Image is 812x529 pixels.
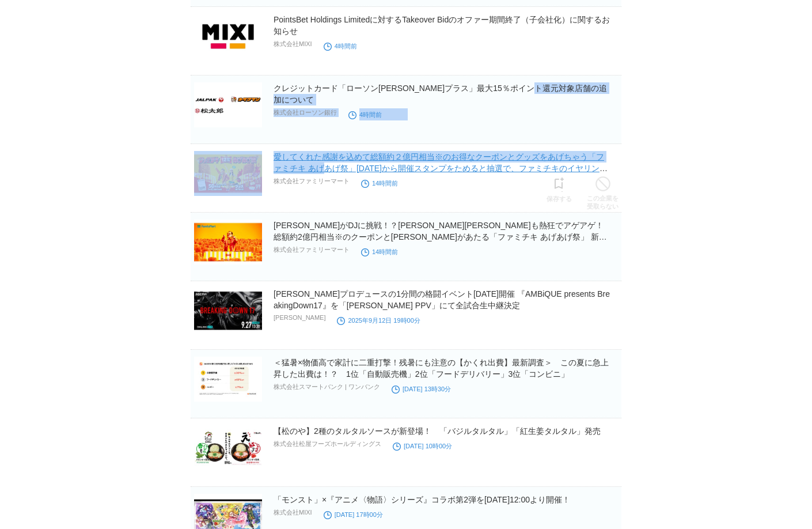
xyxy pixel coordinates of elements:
[194,151,262,196] img: 愛してくれた感謝を込めて総額約２億円相当※のお得なクーポンとグッズをあげちゃう「ファミチキ あげあげ祭」9月16日から開催スタンプをためると抽選で、ファミチキのイヤリングやキャリーバッグが手に入る!?
[324,511,383,518] time: [DATE] 17時00分
[274,245,350,254] p: 株式会社ファミリーマート
[274,314,325,321] p: [PERSON_NAME]
[274,508,312,517] p: 株式会社MIXI
[194,14,262,59] img: PointsBet Holdings Limitedに対するTakeover Bidのオファー期間終了（子会社化）に関するお知らせ
[337,317,420,324] time: 2025年9月12日 19時00分
[324,43,357,50] time: 4時間前
[361,248,398,255] time: 14時間前
[393,443,452,449] time: [DATE] 10時00分
[274,177,350,186] p: 株式会社ファミリーマート
[587,173,619,210] a: この企業を受取らない
[361,180,398,187] time: 14時間前
[194,220,262,264] img: 吉田鋼太郎さんがDJに挑戦！？八木莉可子さんも熱狂でアゲアゲ！総額約2億円相当※のクーポンとグッズがあたる「ファミチキ あげあげ祭」 新CM「ファミチキ あげあげ祭」篇 9月16日(火)より放映開始
[274,108,337,117] p: 株式会社ローソン銀行
[274,289,610,310] a: [PERSON_NAME]プロデュースの1分間の格闘イベント[DATE]開催 『AMBiQUE presents BreakingDown17』を「[PERSON_NAME] PPV」にて全試合...
[348,111,382,118] time: 4時間前
[194,425,262,470] img: 【松のや】2種のタルタルソースが新登場！ 「バジルタルタル」「紅生姜タルタル」発売
[274,440,381,448] p: 株式会社松屋フーズホールディングス
[392,386,451,392] time: [DATE] 13時30分
[547,174,572,203] a: 保存する
[274,40,312,48] p: 株式会社MIXI
[274,426,601,436] a: 【松のや】2種のタルタルソースが新登場！ 「バジルタルタル」「紅生姜タルタル」発売
[274,152,608,184] a: 愛してくれた感謝を込めて総額約２億円相当※のお得なクーポンとグッズをあげちゃう「ファミチキ あげあげ祭」[DATE]から開催スタンプをためると抽選で、ファミチキのイヤリングやキャリーバッグが手に...
[274,221,607,253] a: [PERSON_NAME]がDJに挑戦！？[PERSON_NAME][PERSON_NAME]も熱狂でアゲアゲ！総額約2億円相当※のクーポンと[PERSON_NAME]があたる「ファミチキ あげ...
[194,82,262,127] img: クレジットカード「ローソンPontaプラス」最大15％ポイント還元対象店舗の追加について
[274,383,380,391] p: 株式会社スマートバンク | ワンバンク
[274,495,570,504] a: 「モンスト」×『アニメ〈物語〉シリーズ』コラボ第2弾を[DATE]12:00より開催！
[274,84,607,104] a: クレジットカード「ローソン[PERSON_NAME]プラス」最大15％ポイント還元対象店舗の追加について
[194,288,262,333] img: 朝倉未来プロデュースの1分間の格闘イベント2025年9月27日（土）開催 『AMBiQUE presents BreakingDown17』を「ABEMA PPV」にて全試合生中継決定
[194,357,262,402] img: ＜猛暑×物価高で家計に二重打撃！残暑にも注意の【かくれ出費】最新調査＞ この夏に急上昇した出費は！？ 1位「自動販売機」2位「フードデリバリー」3位「コンビニ」
[274,358,609,379] a: ＜猛暑×物価高で家計に二重打撃！残暑にも注意の【かくれ出費】最新調査＞ この夏に急上昇した出費は！？ 1位「自動販売機」2位「フードデリバリー」3位「コンビニ」
[274,15,610,36] a: PointsBet Holdings Limitedに対するTakeover Bidのオファー期間終了（子会社化）に関するお知らせ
